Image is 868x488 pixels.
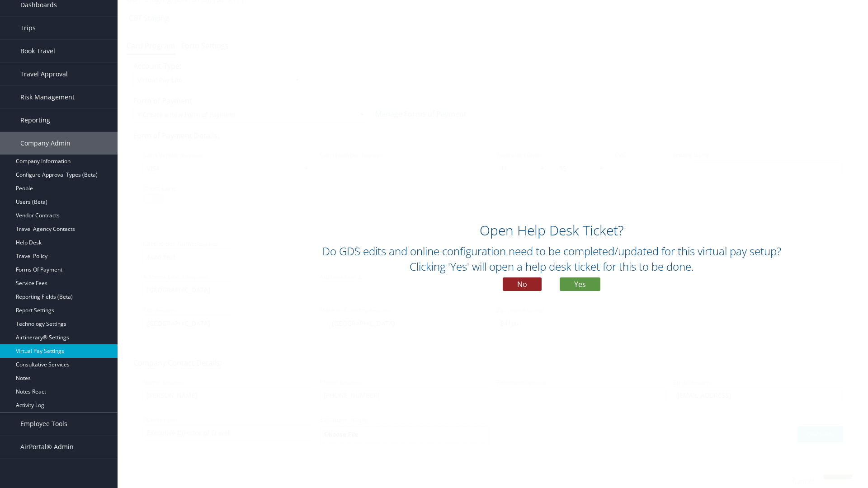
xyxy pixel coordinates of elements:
button: Yes [560,277,600,291]
span: Employee Tools [20,413,67,435]
button: No [503,277,542,291]
span: Company Admin [20,132,71,155]
span: Risk Management [20,86,75,108]
span: Travel Approval [20,63,68,85]
span: AirPortal® Admin [20,436,74,458]
span: Reporting [20,109,50,131]
span: Trips [20,17,36,39]
span: Book Travel [20,40,55,62]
